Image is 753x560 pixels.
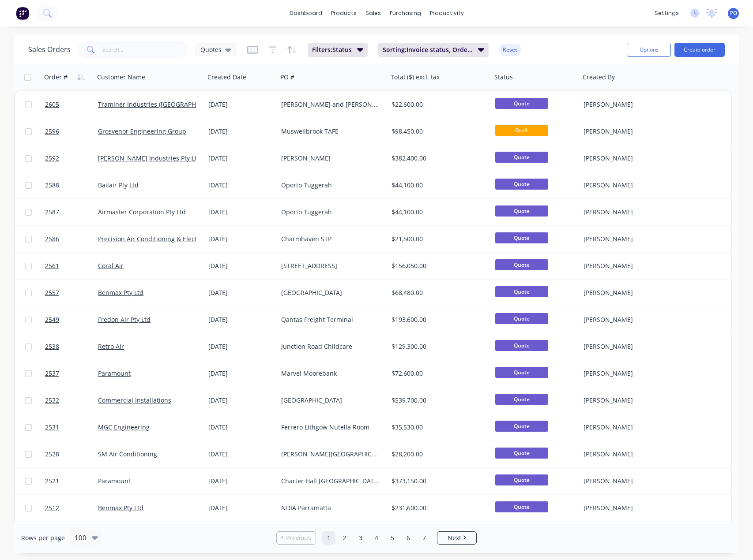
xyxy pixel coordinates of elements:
[45,91,98,118] a: 2605
[495,501,548,512] span: Quote
[208,288,274,297] div: [DATE]
[418,531,431,545] a: Page 7
[45,280,98,306] a: 2557
[208,342,274,351] div: [DATE]
[392,342,483,351] div: $129,300.00
[584,477,681,485] div: [PERSON_NAME]
[391,73,440,82] div: Total ($) excl. tax
[495,259,548,270] span: Quote
[495,98,548,109] span: Quote
[437,534,476,542] a: Next page
[21,534,65,542] span: Rows per page
[392,450,483,459] div: $28,200.00
[98,127,186,135] a: Grosvenor Engineering Group
[45,154,59,163] span: 2592
[281,100,379,109] div: [PERSON_NAME] and [PERSON_NAME]
[45,468,98,494] a: 2521
[730,9,737,17] span: PO
[338,531,351,545] a: Page 2
[499,44,521,56] button: Reset
[45,495,98,521] a: 2512
[286,534,311,542] span: Previous
[354,531,367,545] a: Page 3
[370,531,383,545] a: Page 4
[45,306,98,333] a: 2549
[495,205,548,217] span: Quote
[45,172,98,198] a: 2588
[98,100,245,108] a: Traminer Industries ([GEOGRAPHIC_DATA]) Pty Ltd
[674,43,725,57] button: Create order
[208,208,274,217] div: [DATE]
[207,73,246,82] div: Created Date
[98,504,143,512] a: Benmax Pty Ltd
[45,522,98,548] a: 2506
[494,73,513,82] div: Status
[378,43,489,57] button: Sorting:Invoice status, Order #
[45,441,98,467] a: 2528
[281,288,379,297] div: [GEOGRAPHIC_DATA]
[312,45,352,54] span: Filters: Status
[45,145,98,172] a: 2592
[584,235,681,243] div: [PERSON_NAME]
[281,423,379,432] div: Ferrero Lithgow Nutella Room
[45,315,59,324] span: 2549
[584,208,681,217] div: [PERSON_NAME]
[280,73,294,82] div: PO #
[208,450,274,459] div: [DATE]
[45,504,59,512] span: 2512
[208,261,274,270] div: [DATE]
[448,534,461,542] span: Next
[98,235,231,243] a: Precision Air Conditioning & Electrical Pty Ltd
[45,477,59,485] span: 2521
[45,369,59,378] span: 2537
[392,127,483,136] div: $98,450.00
[208,423,274,432] div: [DATE]
[281,181,379,190] div: Oporto Tuggerah
[98,477,131,485] a: Paramount
[495,394,548,405] span: Quote
[281,342,379,351] div: Junction Road Childcare
[200,45,222,54] span: Quotes
[208,181,274,190] div: [DATE]
[495,232,548,243] span: Quote
[98,181,139,189] a: Bailair Pty Ltd
[392,235,483,243] div: $21,500.00
[392,181,483,190] div: $44,100.00
[584,181,681,190] div: [PERSON_NAME]
[495,474,548,485] span: Quote
[98,423,150,431] a: MGC Engineering
[584,288,681,297] div: [PERSON_NAME]
[584,261,681,270] div: [PERSON_NAME]
[584,154,681,163] div: [PERSON_NAME]
[208,127,274,136] div: [DATE]
[495,125,548,136] span: Draft
[495,286,548,297] span: Quote
[308,43,368,57] button: Filters:Status
[392,288,483,297] div: $68,480.00
[273,531,480,545] ul: Pagination
[361,7,385,20] div: sales
[45,396,59,405] span: 2532
[98,208,186,216] a: Airmaster Corporation Pty Ltd
[45,235,59,243] span: 2586
[281,477,379,485] div: Charter Hall [GEOGRAPHIC_DATA]
[281,369,379,378] div: Marvel Moorebank
[45,333,98,360] a: 2538
[584,396,681,405] div: [PERSON_NAME]
[45,118,98,145] a: 2596
[392,100,483,109] div: $22,600.00
[45,288,59,297] span: 2557
[392,154,483,163] div: $382,400.00
[392,504,483,512] div: $231,600.00
[385,7,425,20] div: purchasing
[45,127,59,136] span: 2596
[45,342,59,351] span: 2538
[98,396,171,404] a: Commercial Installations
[208,315,274,324] div: [DATE]
[45,253,98,279] a: 2561
[281,396,379,405] div: [GEOGRAPHIC_DATA]
[281,504,379,512] div: NDIA Parramatta
[495,179,548,190] span: Quote
[45,181,59,190] span: 2588
[281,450,379,459] div: [PERSON_NAME][GEOGRAPHIC_DATA]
